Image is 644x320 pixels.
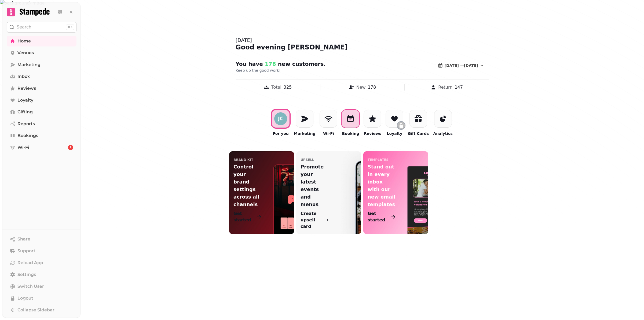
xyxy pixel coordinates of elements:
p: Analytics [433,131,452,136]
span: Bookings [17,132,38,139]
span: Inbox [17,73,30,80]
span: Collapse Sidebar [17,307,54,313]
a: Home [7,36,76,46]
a: Wi-Fi1 [7,142,76,153]
p: Stand out in every inbox with our new email templates [368,163,396,208]
a: Marketing [7,59,76,70]
a: Reports [7,118,76,129]
p: Promote your latest events and menus [301,163,329,208]
div: Good evening [PERSON_NAME] [236,43,489,52]
p: For you [273,131,289,136]
button: Collapse Sidebar [7,305,76,315]
span: Share [17,236,30,242]
p: Control your brand settings across all channels [233,163,262,208]
button: Search⌘K [7,22,76,33]
a: Settings [7,269,76,280]
span: Reviews [17,85,36,92]
p: Get started [233,210,255,223]
span: Reports [17,121,35,127]
span: Home [17,38,31,44]
span: 178 [263,61,276,67]
p: Booking [342,131,359,136]
span: Wi-Fi [17,144,29,151]
span: Marketing [17,62,41,68]
p: Wi-Fi [323,131,334,136]
button: Support [7,246,76,256]
div: [DATE] [236,37,489,44]
span: [DATE] — [DATE] [445,64,478,67]
button: [DATE] —[DATE] [433,60,489,71]
button: Switch User [7,281,76,292]
button: Share [7,234,76,245]
a: Venues [7,48,76,58]
div: ⌘K [66,24,74,30]
div: J C [278,116,284,121]
a: Brand KitControl your brand settings across all channelsGet started [229,151,294,234]
span: Settings [17,271,36,278]
p: Keep up the good work! [236,68,373,73]
p: upsell [301,158,314,162]
p: Create upsell card [301,210,324,230]
span: Gifting [17,109,33,115]
p: Get started [368,210,390,223]
button: Reload App [7,257,76,268]
span: Venues [17,50,34,56]
a: Inbox [7,71,76,82]
p: Loyalty [387,131,402,136]
a: Bookings [7,130,76,141]
span: Reload App [17,260,43,266]
button: Logout [7,293,76,304]
p: templates [368,158,389,162]
p: Search [17,24,31,30]
a: upsellPromote your latest events and menusCreate upsell card [296,151,361,234]
span: Logout [17,295,33,301]
a: Loyalty [7,95,76,106]
p: Marketing [294,131,315,136]
a: Reviews [7,83,76,94]
span: 1 [70,146,71,149]
span: Switch User [17,283,44,290]
p: Brand Kit [233,158,253,162]
span: Loyalty [17,97,33,103]
h2: You have new customer s . [236,60,339,68]
a: Gifting [7,107,76,117]
p: Reviews [364,131,381,136]
p: Gift Cards [408,131,429,136]
span: Support [17,248,35,254]
a: templatesStand out in every inbox with our new email templatesGet started [363,151,428,234]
